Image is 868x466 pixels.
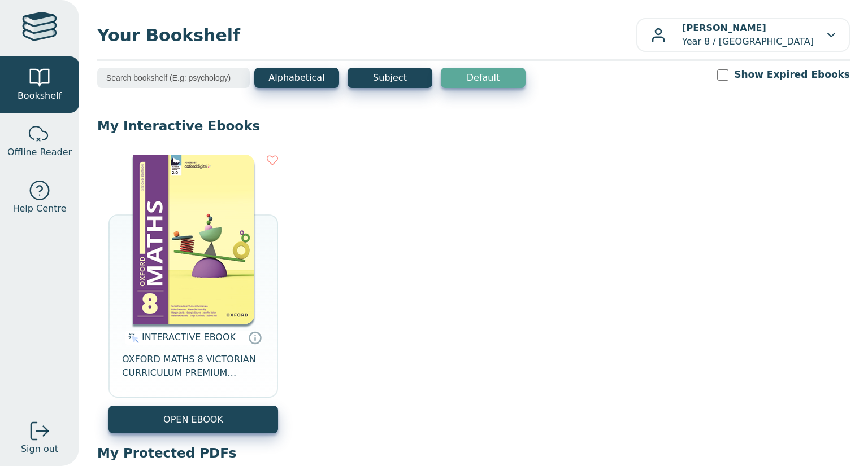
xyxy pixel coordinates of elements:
[108,406,278,433] button: OPEN EBOOK
[142,332,236,342] span: INTERACTIVE EBOOK
[248,331,262,344] a: Interactive eBooks are accessed online via the publisher’s portal. They contain interactive resou...
[254,68,339,88] button: Alphabetical
[97,23,636,48] span: Your Bookshelf
[636,18,850,52] button: [PERSON_NAME]Year 8 / [GEOGRAPHIC_DATA]
[133,155,254,324] img: e919e36a-318c-44e4-b2c1-4f0fdaae4347.png
[682,23,766,33] b: [PERSON_NAME]
[21,442,58,456] span: Sign out
[97,445,850,461] p: My Protected PDFs
[18,89,62,103] span: Bookshelf
[7,146,72,159] span: Offline Reader
[348,68,432,88] button: Subject
[734,68,850,82] label: Show Expired Ebooks
[122,353,264,380] span: OXFORD MATHS 8 VICTORIAN CURRICULUM PREMIUM DIGITAL ACCESS 2E
[682,21,814,49] p: Year 8 / [GEOGRAPHIC_DATA]
[97,68,250,88] input: Search bookshelf (E.g: psychology)
[441,68,526,88] button: Default
[97,117,850,134] p: My Interactive Ebooks
[12,202,66,216] span: Help Centre
[125,331,139,345] img: interactive.svg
